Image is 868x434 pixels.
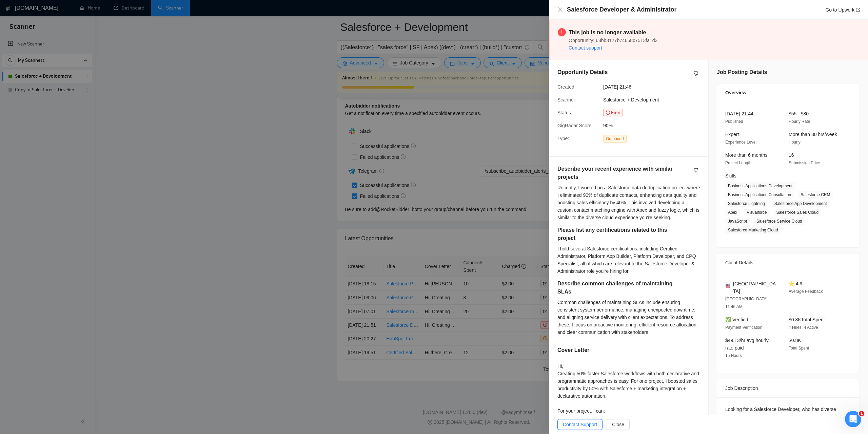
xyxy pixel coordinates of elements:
[557,7,563,13] button: Close
[725,191,794,199] span: Business Applications Consultation
[789,289,823,294] span: Average Feedback
[694,168,698,173] span: dislike
[569,45,602,51] a: Contact support
[859,411,864,416] span: 1
[692,70,700,78] button: dislike
[725,253,851,272] div: Client Details
[725,379,851,397] div: Job Description
[557,346,589,354] h5: Cover Letter
[725,140,756,145] span: Experience Level
[603,135,627,143] span: Outbound
[789,140,801,145] span: Hourly
[726,284,730,288] img: 🇺🇸
[557,68,608,76] h5: Opportunity Details
[725,119,743,124] span: Published
[725,200,768,207] span: Salesforce Lightning
[569,38,657,43] span: Opportunity: 68bb3127b74658c7513fa1d3
[725,226,781,234] span: Salesforce Marketing Cloud
[557,184,700,221] div: Recently, I worked on a Salesforce data deduplication project where I eliminated 90% of duplicate...
[557,110,572,115] span: Status:
[789,346,809,351] span: Total Spent
[603,83,705,91] span: [DATE] 21:46
[692,166,700,174] button: dislike
[789,325,818,330] span: 4 Hires, 4 Active
[563,421,597,428] span: Contact Support
[603,97,659,102] span: Salesforce + Development
[725,111,753,116] span: [DATE] 21:44
[856,8,860,12] span: export
[789,317,825,322] span: $0.8K Total Spent
[798,191,833,199] span: Salesforce CRM
[557,419,603,430] button: Contact Support
[789,161,820,165] span: Submission Price
[725,89,746,96] span: Overview
[789,111,809,116] span: $55 - $80
[557,7,563,12] span: close
[789,152,794,158] span: 16
[772,200,830,207] span: Salesforce App Development
[725,297,768,309] span: [GEOGRAPHIC_DATA] 11:46 AM
[557,165,679,181] h5: Describe your recent experience with similar projects
[789,281,802,286] span: ⭐ 4.9
[694,71,698,76] span: dislike
[725,182,795,190] span: Business Applications Development
[725,218,750,225] span: JavaScript
[557,280,679,296] h5: Describe common challenges of maintaining SLAs
[558,28,566,36] span: exclamation-circle
[725,173,736,178] span: Skills
[557,84,576,90] span: Created:
[607,419,630,430] button: Close
[725,132,739,137] span: Expert
[557,97,576,102] span: Scanner:
[725,317,748,322] span: ✅ Verified
[789,119,810,124] span: Hourly Rate
[845,411,861,427] iframe: Intercom live chat
[744,209,769,216] span: Visualforce
[603,122,705,129] span: 90%
[725,338,769,351] span: $49.13/hr avg hourly rate paid
[569,30,646,35] strong: This job is no longer available
[567,5,676,14] h4: Salesforce Developer & Administrator
[612,421,624,428] span: Close
[733,280,778,295] span: [GEOGRAPHIC_DATA]
[725,161,751,165] span: Project Length
[557,123,593,128] span: GigRadar Score:
[789,338,801,343] span: $0.8K
[603,109,623,116] span: Error
[774,209,822,216] span: Salesforce Sales Cloud
[825,7,860,13] a: Go to Upworkexport
[557,136,569,141] span: Type:
[557,226,679,242] h5: Please list any certifications related to this project
[557,299,700,336] div: Common challenges of maintaining SLAs include ensuring consistent system performance, managing un...
[717,68,767,76] h5: Job Posting Details
[754,218,805,225] span: Salesforce Service Cloud
[725,325,762,330] span: Payment Verification
[789,132,837,137] span: More than 30 hrs/week
[606,111,610,115] span: exclamation-circle
[725,152,768,158] span: More than 6 months
[557,245,700,275] div: I hold several Salesforce certifications, including Certified Administrator, Platform App Builder...
[725,209,740,216] span: Apex
[725,353,742,358] span: 15 Hours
